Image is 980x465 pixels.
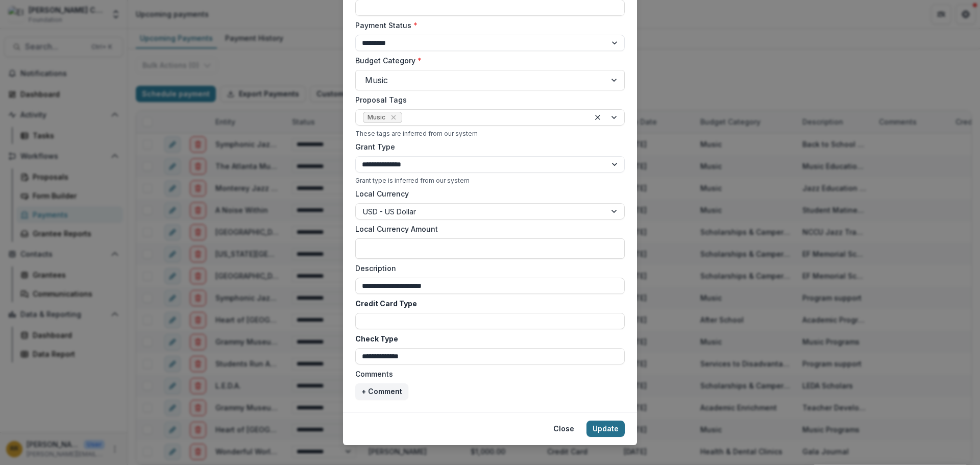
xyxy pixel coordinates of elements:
[547,421,580,437] button: Close
[586,421,625,437] button: Update
[355,263,619,274] label: Description
[355,383,408,400] button: + Comment
[592,111,604,124] div: Clear selected options
[355,130,625,137] div: These tags are inferred from our system
[355,188,409,199] label: Local Currency
[355,224,619,234] label: Local Currency Amount
[367,114,385,121] span: Music
[355,333,619,344] label: Check Type
[355,141,619,152] label: Grant Type
[355,369,619,379] label: Comments
[355,55,619,66] label: Budget Category
[355,177,625,184] div: Grant type is inferred from our system
[355,94,619,105] label: Proposal Tags
[355,298,619,309] label: Credit Card Type
[355,20,619,31] label: Payment Status
[388,112,399,123] div: Remove Music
